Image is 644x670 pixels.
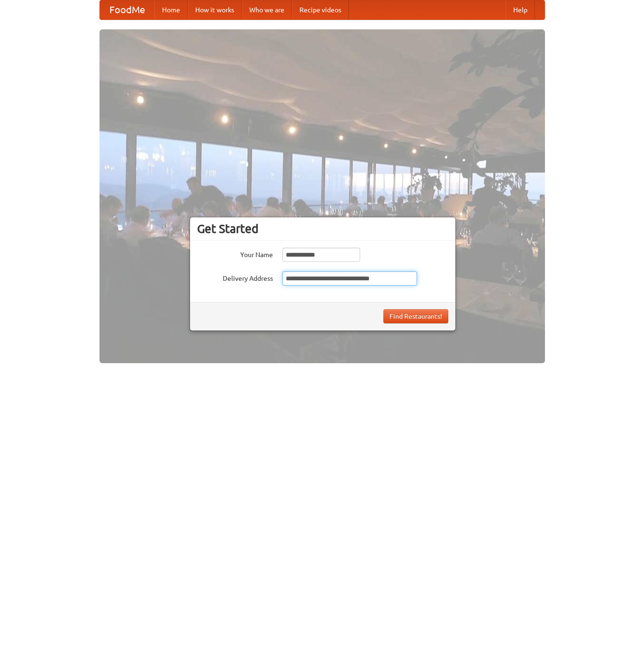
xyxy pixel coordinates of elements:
label: Your Name [197,248,273,259]
button: Find Restaurants! [383,309,448,323]
a: FoodMe [100,0,154,19]
a: How it works [188,0,242,19]
a: Who we are [242,0,292,19]
a: Help [506,0,535,19]
label: Delivery Address [197,271,273,283]
a: Home [154,0,188,19]
a: Recipe videos [292,0,349,19]
h3: Get Started [197,222,448,236]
